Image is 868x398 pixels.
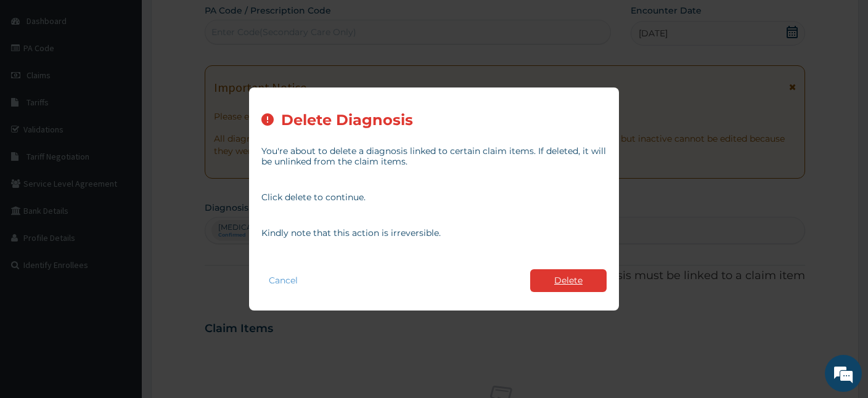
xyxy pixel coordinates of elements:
[72,120,170,245] span: We're online!
[281,112,413,129] h2: Delete Diagnosis
[64,69,207,85] div: Chat with us now
[202,6,232,36] div: Minimize live chat window
[6,266,235,309] textarea: Type your message and hit 'Enter'
[261,146,607,167] p: You're about to delete a diagnosis linked to certain claim items. If deleted, it will be unlinked...
[261,272,305,290] button: Cancel
[261,192,607,203] p: Click delete to continue.
[530,269,607,292] button: Delete
[23,62,50,92] img: d_794563401_company_1708531726252_794563401
[261,228,607,238] p: Kindly note that this action is irreversible.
